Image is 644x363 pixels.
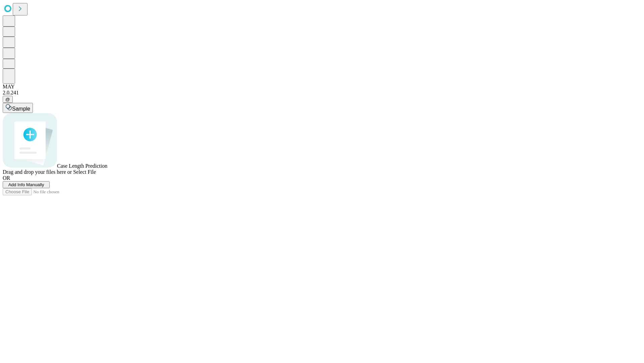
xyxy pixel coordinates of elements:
button: @ [3,96,13,103]
button: Add Info Manually [3,181,50,188]
span: OR [3,175,10,181]
div: 2.0.241 [3,90,641,96]
div: MAY [3,84,641,90]
span: Sample [12,106,30,112]
span: Select File [73,169,96,175]
button: Sample [3,103,33,113]
span: Drag and drop your files here or [3,169,72,175]
span: @ [5,97,10,102]
span: Case Length Prediction [57,163,107,169]
span: Add Info Manually [8,182,44,187]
